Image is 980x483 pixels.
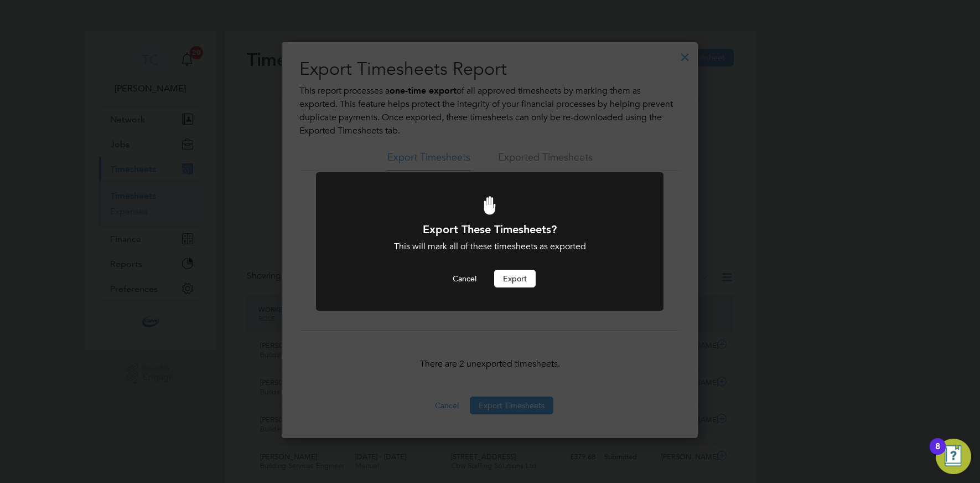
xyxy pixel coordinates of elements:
div: This will mark all of these timesheets as exported [346,241,634,253]
button: Cancel [444,270,485,287]
button: Open Resource Center, 8 new notifications [936,439,971,474]
div: 8 [935,446,940,461]
h1: Export These Timesheets? [346,222,634,237]
button: Export [494,270,536,287]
